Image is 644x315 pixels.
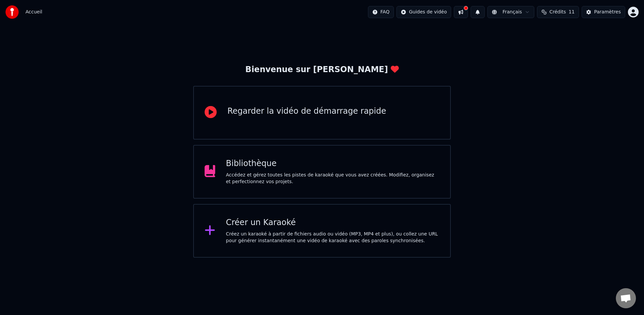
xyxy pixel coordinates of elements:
[368,6,394,18] button: FAQ
[25,9,42,15] span: Accueil
[25,9,42,15] nav: breadcrumb
[226,217,440,228] div: Créer un Karaoké
[549,9,566,15] span: Crédits
[594,9,621,15] div: Paramètres
[582,6,625,18] button: Paramètres
[569,9,575,15] span: 11
[5,5,19,19] img: youka
[226,158,440,169] div: Bibliothèque
[226,231,440,244] div: Créez un karaoké à partir de fichiers audio ou vidéo (MP3, MP4 et plus), ou collez une URL pour g...
[227,106,386,117] div: Regarder la vidéo de démarrage rapide
[245,64,398,75] div: Bienvenue sur [PERSON_NAME]
[396,6,451,18] button: Guides de vidéo
[616,288,636,308] a: Ouvrir le chat
[537,6,579,18] button: Crédits11
[226,172,440,185] div: Accédez et gérez toutes les pistes de karaoké que vous avez créées. Modifiez, organisez et perfec...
